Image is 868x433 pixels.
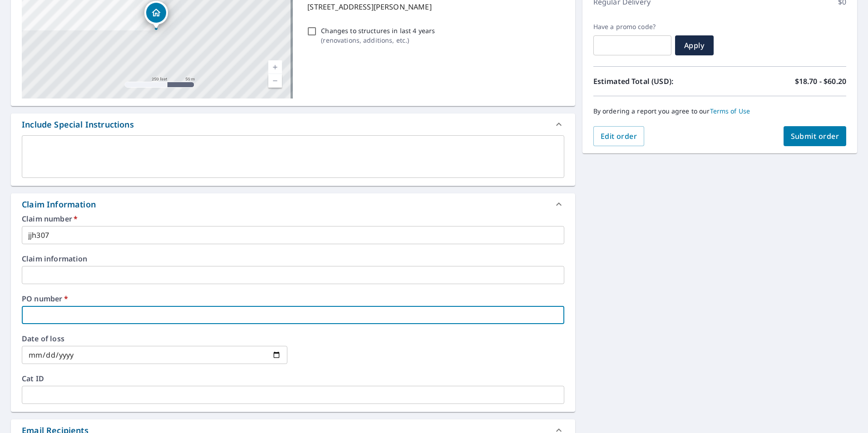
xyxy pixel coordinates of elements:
p: Estimated Total (USD): [593,76,720,87]
label: Have a promo code? [593,23,671,31]
div: Dropped pin, building 1, Residential property, 5320 SE Patterson St Hillsboro, OR 97123 [144,1,168,29]
div: Include Special Instructions [11,113,575,135]
div: Include Special Instructions [22,118,134,131]
div: Claim Information [11,193,575,215]
label: Date of loss [22,335,287,342]
button: Submit order [784,126,847,146]
p: ( renovations, additions, etc. ) [321,35,435,45]
p: Changes to structures in last 4 years [321,26,435,35]
button: Edit order [593,126,645,146]
label: PO number [22,295,564,302]
a: Current Level 17, Zoom In [268,60,282,74]
label: Cat ID [22,375,564,382]
span: Apply [682,40,706,50]
a: Current Level 17, Zoom Out [268,74,282,88]
label: Claim information [22,255,564,262]
span: Edit order [601,131,637,141]
p: By ordering a report you agree to our [593,107,846,115]
div: Claim Information [22,198,96,211]
p: [STREET_ADDRESS][PERSON_NAME] [307,1,560,12]
button: Apply [675,35,714,55]
span: Submit order [791,131,839,141]
label: Claim number [22,215,564,222]
p: $18.70 - $60.20 [795,76,846,87]
a: Terms of Use [710,107,750,115]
